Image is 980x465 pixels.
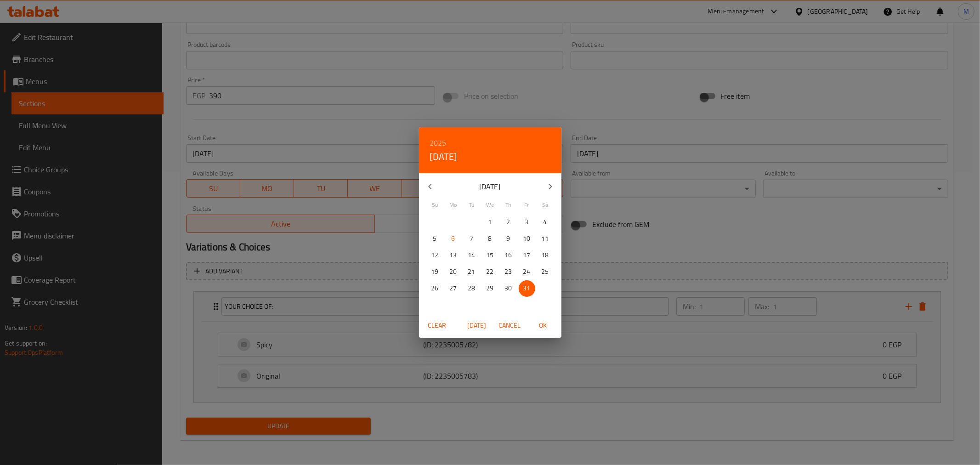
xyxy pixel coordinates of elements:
[523,250,531,261] p: 17
[505,266,512,278] p: 23
[445,264,462,280] button: 20
[427,247,443,264] button: 12
[482,280,498,297] button: 29
[542,233,549,244] p: 11
[487,283,494,294] p: 29
[427,201,443,209] span: Su
[487,266,494,278] p: 22
[468,250,476,261] p: 14
[464,247,480,264] button: 14
[507,216,510,228] p: 2
[464,231,480,247] button: 7
[500,247,517,264] button: 16
[542,250,549,261] p: 18
[427,231,443,247] button: 5
[488,233,492,244] p: 8
[542,266,549,278] p: 25
[450,266,457,278] p: 20
[519,280,535,297] button: 31
[445,280,462,297] button: 27
[464,280,480,297] button: 28
[505,283,512,294] p: 30
[523,233,531,244] p: 10
[445,201,462,209] span: Mo
[495,317,525,334] button: Cancel
[445,247,462,264] button: 13
[468,283,476,294] p: 28
[464,264,480,280] button: 21
[441,181,539,192] p: [DATE]
[537,231,554,247] button: 11
[500,201,517,209] span: Th
[452,233,455,244] p: 6
[525,216,529,228] p: 3
[487,250,494,261] p: 15
[423,317,452,334] button: Clear
[431,266,439,278] p: 19
[519,201,535,209] span: Fr
[482,201,498,209] span: We
[464,201,480,209] span: Tu
[431,283,439,294] p: 26
[482,264,498,280] button: 22
[445,231,462,247] button: 6
[500,214,517,231] button: 2
[505,250,512,261] p: 16
[500,280,517,297] button: 30
[430,136,447,149] button: 2025
[519,231,535,247] button: 10
[427,264,443,280] button: 19
[523,283,531,294] p: 31
[537,247,554,264] button: 18
[426,320,448,331] span: Clear
[430,149,458,164] button: [DATE]
[466,320,488,331] span: [DATE]
[462,317,492,334] button: [DATE]
[470,233,474,244] p: 7
[433,233,437,244] p: 5
[537,214,554,231] button: 4
[544,216,547,228] p: 4
[482,231,498,247] button: 8
[507,233,510,244] p: 9
[519,214,535,231] button: 3
[500,264,517,280] button: 23
[499,320,521,331] span: Cancel
[468,266,476,278] p: 21
[532,320,554,331] span: OK
[427,280,443,297] button: 26
[431,250,439,261] p: 12
[450,283,457,294] p: 27
[450,250,457,261] p: 13
[488,216,492,228] p: 1
[537,264,554,280] button: 25
[537,201,554,209] span: Sa
[482,247,498,264] button: 15
[519,264,535,280] button: 24
[519,247,535,264] button: 17
[482,214,498,231] button: 1
[523,266,531,278] p: 24
[500,231,517,247] button: 9
[528,317,558,334] button: OK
